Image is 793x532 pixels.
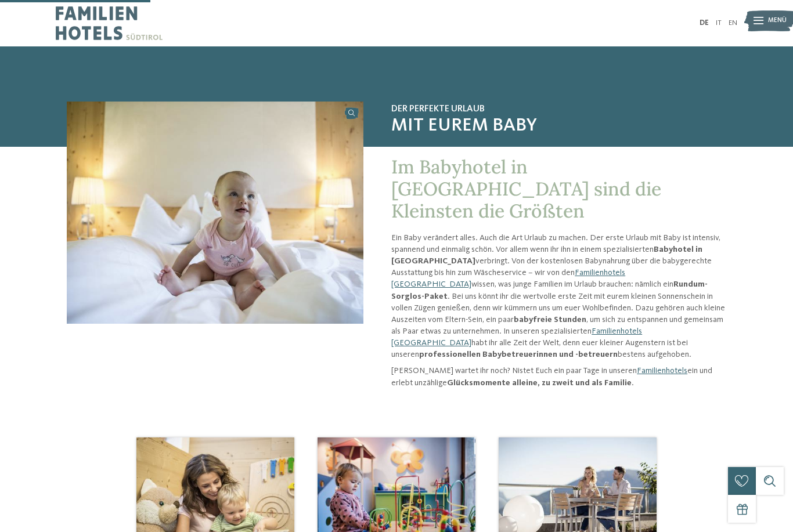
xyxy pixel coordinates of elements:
[391,115,726,137] span: mit eurem Baby
[768,16,787,26] span: Menü
[514,316,586,324] strong: babyfreie Stunden
[419,350,618,359] strong: professionellen Babybetreuerinnen und -betreuern
[391,104,726,115] span: Der perfekte Urlaub
[716,19,722,27] a: IT
[391,232,726,361] p: Ein Baby verändert alles. Auch die Art Urlaub zu machen. Der erste Urlaub mit Baby ist intensiv, ...
[700,19,709,27] a: DE
[391,155,661,223] span: Im Babyhotel in [GEOGRAPHIC_DATA] sind die Kleinsten die Größten
[391,365,726,388] p: [PERSON_NAME] wartet ihr noch? Nistet Euch ein paar Tage in unseren ein und erlebt unzählige .
[447,379,632,387] strong: Glücksmomente alleine, zu zweit und als Familie
[729,19,737,27] a: EN
[637,367,687,375] a: Familienhotels
[67,102,363,324] img: Babyhotel in Südtirol für einen ganz entspannten Urlaub
[391,280,708,300] strong: Rundum-Sorglos-Paket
